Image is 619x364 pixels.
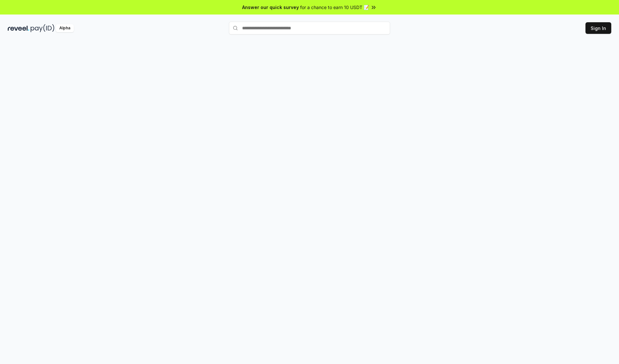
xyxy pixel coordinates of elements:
button: Sign In [585,22,611,34]
span: Answer our quick survey [242,4,299,11]
span: for a chance to earn 10 USDT 📝 [300,4,369,11]
img: pay_id [31,24,54,32]
img: reveel_dark [8,24,29,32]
div: Alpha [56,24,74,32]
